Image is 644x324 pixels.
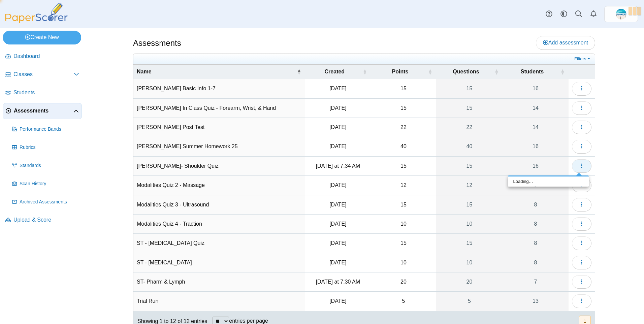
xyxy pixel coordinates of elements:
time: Sep 5, 2025 at 12:31 PM [329,86,346,91]
a: 14 [503,99,569,118]
span: Created [325,69,345,74]
td: Trial Run [133,292,305,311]
time: Feb 24, 2025 at 7:40 AM [329,202,346,207]
h1: Assessments [133,37,181,49]
a: Scan History [9,176,82,192]
span: Dashboard [13,53,79,60]
a: Alerts [586,7,601,22]
td: 10 [371,253,436,272]
a: Filters [573,56,593,62]
td: 15 [371,79,436,98]
a: Classes [3,67,82,83]
span: Questions [453,69,479,74]
a: 16 [503,157,569,175]
td: 15 [371,234,436,253]
a: Assessments [3,103,82,119]
a: ps.H1yuw66FtyTk4FxR [604,6,638,22]
a: 5 [436,292,503,311]
span: Points : Activate to sort [428,65,432,79]
a: Rubrics [9,139,82,156]
a: 9 [503,176,569,195]
td: Modalities Quiz 2 - Massage [133,176,305,195]
td: Modalities Quiz 3 - Ultrasound [133,195,305,215]
td: [PERSON_NAME] Basic Info 1-7 [133,79,305,98]
time: Sep 25, 2024 at 8:48 AM [329,105,346,111]
a: 22 [436,118,503,137]
a: 8 [503,195,569,214]
a: 15 [436,79,503,98]
a: Archived Assessments [9,194,82,210]
span: Points [392,69,409,74]
time: Feb 24, 2025 at 7:43 AM [329,221,346,227]
a: Students [3,85,82,101]
img: PaperScorer [3,3,70,23]
span: Scan History [20,181,79,187]
span: Students [521,69,544,74]
a: 8 [503,215,569,233]
a: 13 [503,292,569,311]
span: Standards [20,162,79,169]
td: 5 [371,292,436,311]
td: [PERSON_NAME] Summer Homework 25 [133,137,305,156]
label: entries per page [229,318,268,324]
a: Upload & Score [3,212,82,228]
td: 20 [371,272,436,292]
time: Sep 17, 2025 at 7:34 AM [316,163,360,169]
td: 22 [371,118,436,137]
a: 20 [436,272,503,291]
span: Archived Assessments [20,199,79,205]
a: 16 [503,79,569,98]
time: Dec 4, 2024 at 7:23 AM [329,124,346,130]
span: Upload & Score [13,216,79,224]
td: ST - [MEDICAL_DATA] Quiz [133,234,305,253]
time: Aug 22, 2025 at 3:21 PM [329,143,346,149]
a: 12 [436,176,503,195]
a: 15 [436,195,503,214]
time: Sep 19, 2024 at 6:09 AM [329,298,346,304]
span: Students : Activate to sort [560,65,565,79]
a: 10 [436,253,503,272]
td: 12 [371,176,436,195]
a: Add assessment [536,36,595,50]
td: ST- Pharm & Lymph [133,272,305,292]
a: 16 [503,137,569,156]
a: 8 [503,253,569,272]
td: 15 [371,195,436,215]
td: 10 [371,215,436,234]
a: Dashboard [3,48,82,65]
div: Loading… [508,176,589,187]
td: 15 [371,157,436,176]
a: 15 [436,99,503,118]
span: Classes [13,71,74,78]
td: [PERSON_NAME] Post Test [133,118,305,137]
time: Sep 2, 2025 at 7:24 AM [329,240,346,246]
span: Questions : Activate to sort [494,65,498,79]
span: Assessments [14,107,73,115]
a: 7 [503,272,569,291]
span: Name : Activate to invert sorting [297,65,301,79]
a: 10 [436,215,503,233]
span: Add assessment [543,40,588,45]
td: ST - [MEDICAL_DATA] [133,253,305,272]
span: Created : Activate to sort [363,65,367,79]
a: Create New [3,31,81,44]
a: 15 [436,157,503,175]
time: Feb 19, 2025 at 7:14 AM [329,182,346,188]
td: Modalities Quiz 4 - Traction [133,215,305,234]
time: Sep 5, 2025 at 12:52 PM [329,260,346,265]
a: Performance Bands [9,121,82,137]
a: 14 [503,118,569,137]
td: [PERSON_NAME] In Class Quiz - Forearm, Wrist, & Hand [133,99,305,118]
a: Standards [9,158,82,174]
td: [PERSON_NAME]- Shoulder Quiz [133,157,305,176]
time: Sep 16, 2025 at 7:30 AM [316,279,360,285]
a: PaperScorer [3,19,70,24]
span: Students [13,89,79,96]
a: 15 [436,234,503,253]
span: Chrissy Greenberg [616,9,626,20]
span: Performance Bands [20,126,79,133]
span: Rubrics [20,144,79,151]
td: 40 [371,137,436,156]
span: Name [137,69,152,74]
a: 40 [436,137,503,156]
